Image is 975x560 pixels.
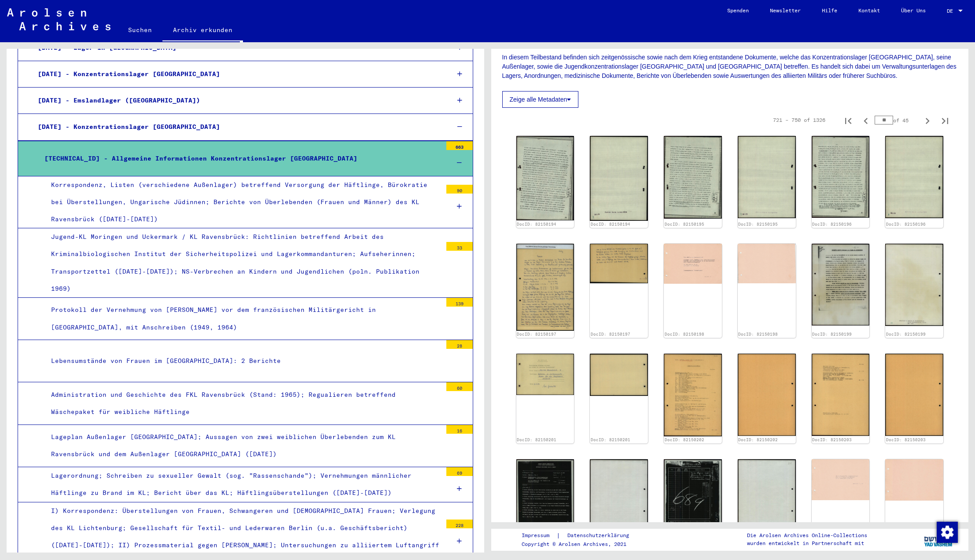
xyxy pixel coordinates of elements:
[773,116,825,124] div: 721 – 750 of 1326
[44,467,442,501] div: Lagerordnung; Schreiben zu sexueller Gewalt (sog. "Rassenschande"); Vernehmungen männlicher Häftl...
[812,332,852,337] a: DocID: 82150199
[446,425,473,434] div: 16
[44,301,442,336] div: Protokoll der Vernehmung von [PERSON_NAME] vor dem französischen Militärgericht in [GEOGRAPHIC_DA...
[31,66,442,83] div: [DATE] - Konzentrationslager [GEOGRAPHIC_DATA]
[886,332,926,337] a: DocID: 82150199
[590,459,648,542] img: 002.jpg
[38,150,442,167] div: [TECHNICAL_ID] - Allgemeine Informationen Konzentrationslager [GEOGRAPHIC_DATA]
[665,222,704,227] a: DocID: 82150195
[885,459,943,501] img: 002.jpg
[664,459,722,541] img: 001.jpg
[857,111,875,129] button: Previous page
[885,244,943,326] img: 002.jpg
[446,467,473,476] div: 69
[446,382,473,391] div: 60
[886,222,926,227] a: DocID: 82150196
[919,111,936,129] button: Next page
[446,185,473,194] div: 90
[44,386,442,421] div: Administration und Geschichte des FKL Ravensbrück (Stand: 1965); Regualieren betreffend Wäschepak...
[936,521,957,542] div: Zustimmung ändern
[516,459,574,541] img: 001.jpg
[812,437,852,442] a: DocID: 82150203
[839,111,857,129] button: First page
[664,136,722,219] img: 001.jpg
[517,332,556,337] a: DocID: 82150197
[522,540,640,548] p: Copyright © Arolsen Archives, 2021
[44,228,442,297] div: Jugend-KL Moringen und Uckermark / KL Ravensbrück: Richtlinien betreffend Arbeit des Kriminalbiol...
[560,531,640,540] a: Datenschutzerklärung
[517,437,556,442] a: DocID: 82150201
[590,244,648,283] img: 002.jpg
[885,136,943,218] img: 002.jpg
[665,332,704,337] a: DocID: 82150198
[517,222,556,227] a: DocID: 82150194
[738,354,796,436] img: 002.jpg
[812,136,870,218] img: 001.jpg
[44,352,442,370] div: Lebensumstände von Frauen im [GEOGRAPHIC_DATA]: 2 Berichte
[738,136,796,218] img: 002.jpg
[118,19,162,40] a: Suchen
[446,298,473,307] div: 139
[591,332,630,337] a: DocID: 82150197
[516,136,574,220] img: 001.jpg
[738,459,796,542] img: 002.jpg
[590,136,648,220] img: 002.jpg
[886,437,926,442] a: DocID: 82150203
[44,428,442,463] div: Lageplan Außenlager [GEOGRAPHIC_DATA]; Aussagen von zwei weiblichen Überlebenden zum KL Ravensbrü...
[812,222,852,227] a: DocID: 82150196
[162,19,243,42] a: Archiv erkunden
[502,91,579,108] button: Zeige alle Metadaten
[812,459,870,500] img: 001.jpg
[738,244,796,283] img: 002.jpg
[516,244,574,330] img: 001.jpg
[738,332,778,337] a: DocID: 82150198
[812,354,870,436] img: 001.jpg
[516,354,574,395] img: 001.jpg
[664,244,722,283] img: 001.jpg
[664,354,722,436] img: 001.jpg
[936,111,954,129] button: Last page
[747,539,867,547] p: wurden entwickelt in Partnerschaft mit
[812,244,870,326] img: 001.jpg
[591,437,630,442] a: DocID: 82150201
[44,176,442,228] div: Korrespondenz, Listen (verschiedene Außenlager) betreffend Versorgung der Häftlinge, Bürokratie b...
[31,118,442,135] div: [DATE] - Konzentrationslager [GEOGRAPHIC_DATA]
[502,53,958,81] p: In diesem Teilbestand befinden sich zeitgenössische sowie nach dem Krieg entstandene Dokumente, w...
[446,141,473,150] div: 663
[738,437,778,442] a: DocID: 82150202
[7,8,110,30] img: Arolsen_neg.svg
[875,116,919,124] div: of 45
[31,92,442,109] div: [DATE] - Emslandlager ([GEOGRAPHIC_DATA])
[590,354,648,396] img: 002.jpg
[522,531,640,540] div: |
[446,520,473,528] div: 228
[937,522,958,543] img: Zustimmung ändern
[665,437,704,442] a: DocID: 82150202
[591,222,630,227] a: DocID: 82150194
[947,8,957,14] span: DE
[885,354,943,436] img: 002.jpg
[738,222,778,227] a: DocID: 82150195
[922,528,955,550] img: yv_logo.png
[446,340,473,349] div: 28
[446,242,473,251] div: 33
[522,531,556,540] a: Impressum
[747,531,867,539] p: Die Arolsen Archives Online-Collections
